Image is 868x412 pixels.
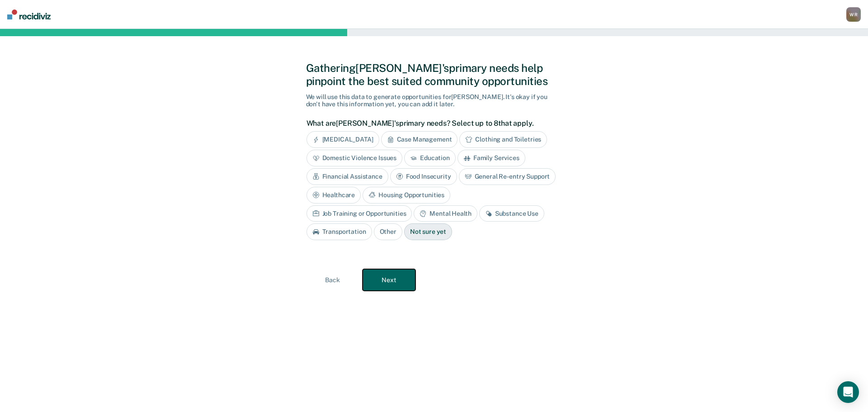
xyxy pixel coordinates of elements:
div: Food Insecurity [390,168,457,185]
div: Mental Health [414,205,477,222]
div: Housing Opportunities [363,187,450,204]
div: W R [846,7,861,22]
button: Next [363,269,415,291]
div: Not sure yet [404,223,452,240]
div: Clothing and Toiletries [459,131,547,148]
div: Other [374,223,402,240]
div: Healthcare [307,187,361,204]
div: Case Management [381,131,458,148]
button: Back [306,269,359,291]
label: What are [PERSON_NAME]'s primary needs? Select up to 8 that apply. [307,119,557,128]
div: General Re-entry Support [459,168,556,185]
div: Family Services [458,150,525,166]
div: Financial Assistance [307,168,388,185]
div: We will use this data to generate opportunities for [PERSON_NAME] . It's okay if you don't have t... [306,93,562,109]
div: Substance Use [479,205,544,222]
div: Open Intercom Messenger [837,381,859,403]
div: Education [404,150,456,166]
div: Gathering [PERSON_NAME]'s primary needs help pinpoint the best suited community opportunities [306,62,562,88]
div: [MEDICAL_DATA] [307,131,379,148]
div: Transportation [307,223,372,240]
div: Domestic Violence Issues [307,150,403,166]
button: WR [846,7,861,22]
div: Job Training or Opportunities [307,205,412,222]
img: Recidiviz [7,9,51,19]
